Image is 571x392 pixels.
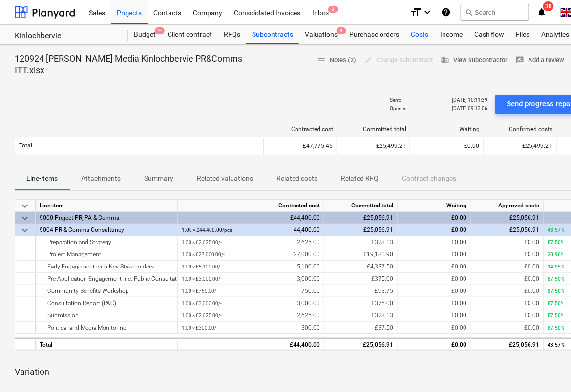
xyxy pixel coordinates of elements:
[548,240,565,245] small: 87.50%
[525,275,540,282] span: £0.00
[441,6,451,18] i: Knowledge base
[128,25,162,44] a: Budget9+
[363,251,393,258] span: £19,181.90
[367,263,393,270] span: £4,337.50
[548,252,565,257] small: 28.96%
[548,276,565,282] small: 87.50%
[182,325,218,330] small: 1.00 × £300.00 / -
[182,227,232,233] small: 1.00 × £44,400.00 / pcs
[548,301,565,306] small: 87.50%
[525,312,540,319] span: £0.00
[451,312,466,319] span: £0.00
[40,224,173,236] div: 9004 PR & Comms Consultancy
[178,200,324,212] div: Contracted cost
[328,6,338,13] span: 3
[40,309,173,322] div: Submission
[398,338,471,350] div: £0.00
[548,227,565,233] small: 43.57%
[162,25,218,44] div: Client contract
[405,25,434,44] div: Costs
[548,325,565,330] small: 87.50%
[182,261,320,273] div: 5,100.00
[451,288,466,294] span: £0.00
[182,224,320,236] div: 44,400.00
[324,338,398,350] div: £25,056.91
[26,173,58,184] p: Line-items
[371,239,393,246] span: £328.13
[155,27,165,34] span: 9+
[81,173,121,184] p: Attachments
[441,56,449,64] span: business
[398,200,471,212] div: Waiting
[451,324,466,331] span: £0.00
[15,366,49,378] p: Variation
[19,200,31,211] span: keyboard_arrow_down
[324,212,398,224] div: £25,056.91
[182,285,320,297] div: 750.00
[525,300,540,307] span: £0.00
[324,200,398,212] div: Committed total
[451,239,466,246] span: £0.00
[390,105,408,112] p: Opened :
[452,105,487,112] p: [DATE] 09:13:06
[317,56,326,64] span: notes
[371,312,393,319] span: £328.13
[464,143,479,149] span: £0.00
[414,126,480,133] div: Waiting
[548,342,565,348] small: 43.57%
[525,263,540,270] span: £0.00
[375,324,393,331] span: £37.50
[548,289,565,294] small: 87.50%
[182,309,320,322] div: 2,625.00
[15,31,116,41] div: Kinlochbervie
[182,313,222,318] small: 1.00 × £2,625.00 / -
[451,275,466,282] span: £0.00
[19,224,31,236] span: keyboard_arrow_down
[182,289,218,294] small: 1.00 × £750.00 / -
[451,227,466,233] span: £0.00
[548,264,565,269] small: 14.95%
[525,251,540,258] span: £0.00
[471,200,544,212] div: Approved costs
[537,6,547,18] i: notifications
[182,240,222,245] small: 1.00 × £2,625.00 / -
[363,227,393,233] span: £25,056.91
[343,25,405,44] a: Purchase orders
[437,53,512,68] button: View subcontractor
[246,25,299,44] a: Subcontracts
[19,212,31,224] span: keyboard_arrow_down
[337,27,346,34] span: 3
[410,6,422,18] i: format_size
[525,324,540,331] span: £0.00
[451,263,466,270] span: £0.00
[487,126,553,133] div: Confirmed costs
[299,25,343,44] div: Valuations
[422,6,433,18] i: keyboard_arrow_down
[471,338,544,350] div: £25,056.91
[390,97,401,103] p: Sent :
[525,288,540,294] span: £0.00
[376,143,406,149] span: £25,499.21
[36,200,178,212] div: Line-item
[197,173,253,184] p: Related valuations
[451,300,466,307] span: £0.00
[40,322,173,334] div: Political and Media Monitoring
[40,285,173,297] div: Community Benefits Workshop
[182,301,222,306] small: 1.00 × £3,000.00 / -
[522,345,571,392] div: Chat Widget
[317,55,356,66] span: Notes (2)
[263,138,337,154] div: £47,775.45
[341,173,379,184] p: Related RFQ
[182,252,225,257] small: 1.00 × £27,000.00 / -
[516,55,565,66] span: Add a review
[36,338,178,350] div: Total
[40,212,173,224] div: 9000 Project PR, PA & Comms
[268,126,333,133] div: Contracted cost
[471,212,544,224] div: £25,056.91
[182,264,222,269] small: 1.00 × £5,100.00 / -
[299,25,343,44] a: Valuations3
[276,173,317,184] p: Related costs
[218,25,246,44] a: RFQs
